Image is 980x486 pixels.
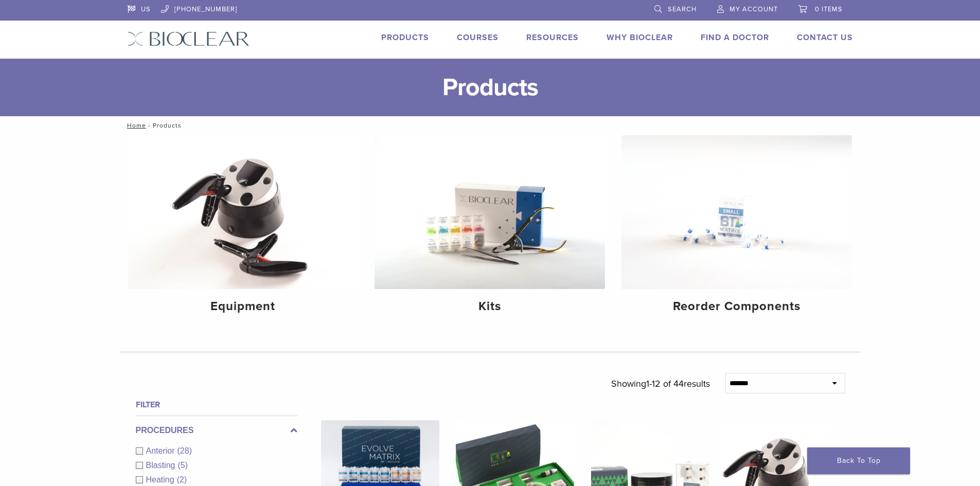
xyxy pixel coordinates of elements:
a: Contact Us [797,32,853,43]
p: Showing results [611,373,710,394]
span: (2) [177,475,187,484]
a: Kits [375,135,605,322]
a: Why Bioclear [607,32,673,43]
span: Heating [146,475,177,484]
a: Home [124,122,146,129]
span: My Account [729,5,778,13]
span: Search [668,5,697,13]
img: Reorder Components [621,135,852,289]
nav: Products [120,116,861,135]
span: Anterior [146,446,177,455]
h4: Kits [383,297,597,316]
h4: Equipment [136,297,350,316]
h4: Reorder Components [630,297,844,316]
a: Courses [457,32,498,43]
img: Kits [375,135,605,289]
a: Resources [526,32,579,43]
span: (5) [177,461,188,470]
a: Reorder Components [621,135,852,322]
span: (28) [177,446,192,455]
span: Blasting [146,461,178,470]
a: Equipment [128,135,359,322]
label: Procedures [136,424,297,437]
span: / [146,123,153,128]
h4: Filter [136,399,297,411]
img: Bioclear [128,31,250,46]
span: 0 items [815,5,843,13]
span: 1-12 of 44 [646,378,684,389]
img: Equipment [128,135,359,289]
a: Find A Doctor [701,32,769,43]
a: Back To Top [807,447,910,474]
a: Products [381,32,429,43]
